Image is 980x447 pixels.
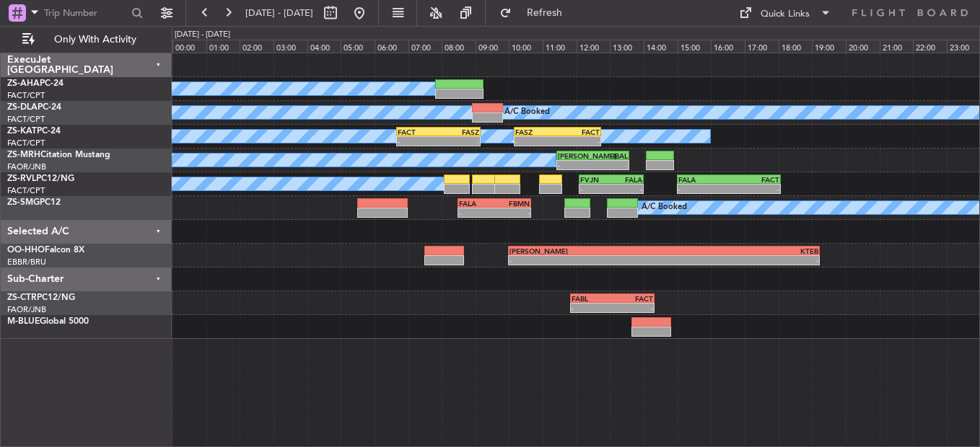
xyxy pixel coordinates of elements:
[240,40,274,53] div: 02:00
[611,175,642,184] div: FALA
[7,127,61,136] a: ZS-KATPC-24
[375,40,408,53] div: 06:00
[7,198,61,207] a: ZS-SMGPC12
[7,114,45,125] a: FACT/CPT
[7,257,46,267] a: EBBR/BRU
[493,1,579,25] button: Refresh
[515,137,558,146] div: -
[7,174,36,183] span: ZS-RVL
[745,40,779,53] div: 17:00
[558,137,600,146] div: -
[664,256,818,265] div: -
[459,199,494,208] div: FALA
[172,40,206,53] div: 00:00
[509,256,664,265] div: -
[459,208,494,217] div: -
[580,185,611,193] div: -
[732,1,839,25] button: Quick Links
[880,40,914,53] div: 21:00
[442,40,476,53] div: 08:00
[812,40,846,53] div: 19:00
[558,161,593,169] div: -
[592,161,628,169] div: -
[7,103,38,112] span: ZS-DLA
[729,175,779,184] div: FACT
[504,102,550,123] div: A/C Booked
[7,198,40,207] span: ZS-SMG
[476,40,509,53] div: 09:00
[580,175,611,184] div: FVJN
[7,174,74,183] a: ZS-RVLPC12/NG
[341,40,375,53] div: 05:00
[7,185,45,196] a: FACT/CPT
[7,161,46,172] a: FAOR/JNB
[274,40,307,53] div: 03:00
[7,317,40,326] span: M-BLUE
[711,40,745,53] div: 16:00
[398,137,439,146] div: -
[664,247,818,255] div: KTEB
[38,35,152,45] span: Only With Activity
[7,79,40,88] span: ZS-AHA
[515,8,575,18] span: Refresh
[592,151,628,160] div: HBAL
[7,293,37,302] span: ZS-CTR
[245,6,313,19] span: [DATE] - [DATE]
[494,208,530,217] div: -
[613,304,654,312] div: -
[16,28,157,51] button: Only With Activity
[515,128,558,136] div: FASZ
[7,127,37,136] span: ZS-KAT
[439,128,480,136] div: FASZ
[206,40,240,53] div: 01:00
[558,128,600,136] div: FACT
[577,40,611,53] div: 12:00
[543,40,577,53] div: 11:00
[7,138,45,149] a: FACT/CPT
[846,40,880,53] div: 20:00
[644,40,678,53] div: 14:00
[509,247,664,255] div: [PERSON_NAME]
[913,40,947,53] div: 22:00
[7,151,40,159] span: ZS-MRH
[572,304,613,312] div: -
[678,185,729,193] div: -
[7,317,89,326] a: M-BLUEGlobal 5000
[7,246,84,255] a: OO-HHOFalcon 8X
[509,40,543,53] div: 10:00
[558,151,593,160] div: [PERSON_NAME]
[611,185,642,193] div: -
[613,294,654,303] div: FACT
[7,90,45,101] a: FACT/CPT
[7,246,45,255] span: OO-HHO
[678,40,712,53] div: 15:00
[572,294,613,303] div: FABL
[7,79,64,88] a: ZS-AHAPC-24
[398,128,439,136] div: FACT
[610,40,644,53] div: 13:00
[44,2,127,24] input: Trip Number
[779,40,813,53] div: 18:00
[7,103,61,112] a: ZS-DLAPC-24
[175,29,230,41] div: [DATE] - [DATE]
[307,40,341,53] div: 04:00
[7,151,110,159] a: ZS-MRHCitation Mustang
[678,175,729,184] div: FALA
[408,40,442,53] div: 07:00
[494,199,530,208] div: FBMN
[729,185,779,193] div: -
[7,293,75,302] a: ZS-CTRPC12/NG
[642,197,687,218] div: A/C Booked
[7,304,46,315] a: FAOR/JNB
[439,137,480,146] div: -
[761,7,810,22] div: Quick Links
